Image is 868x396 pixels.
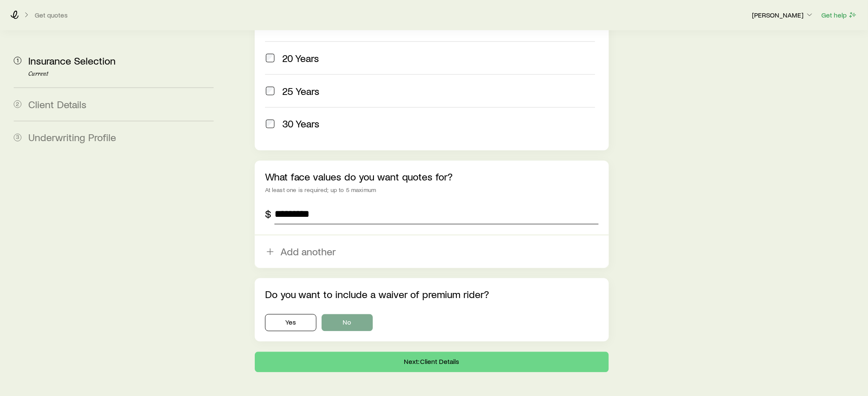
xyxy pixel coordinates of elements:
[14,134,21,142] span: 3
[14,57,21,65] span: 1
[752,10,814,21] button: [PERSON_NAME]
[265,208,271,220] div: $
[266,54,274,62] input: 20 Years
[255,236,609,268] button: Add another
[282,85,320,97] span: 25 Years
[255,352,609,372] button: Next: Client Details
[282,52,319,64] span: 20 Years
[265,171,453,183] label: What face values do you want quotes for?
[265,289,599,301] p: Do you want to include a waiver of premium rider?
[322,314,373,331] button: No
[265,314,316,331] button: Yes
[752,11,814,19] p: [PERSON_NAME]
[266,87,274,95] input: 25 Years
[265,187,599,194] div: At least one is required; up to 5 maximum
[28,98,87,110] span: Client Details
[34,11,68,19] button: Get quotes
[28,131,116,144] span: Underwriting Profile
[14,100,21,108] span: 2
[266,120,274,128] input: 30 Years
[282,118,320,130] span: 30 Years
[28,71,214,77] p: Current
[28,54,116,67] span: Insurance Selection
[821,10,858,20] button: Get help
